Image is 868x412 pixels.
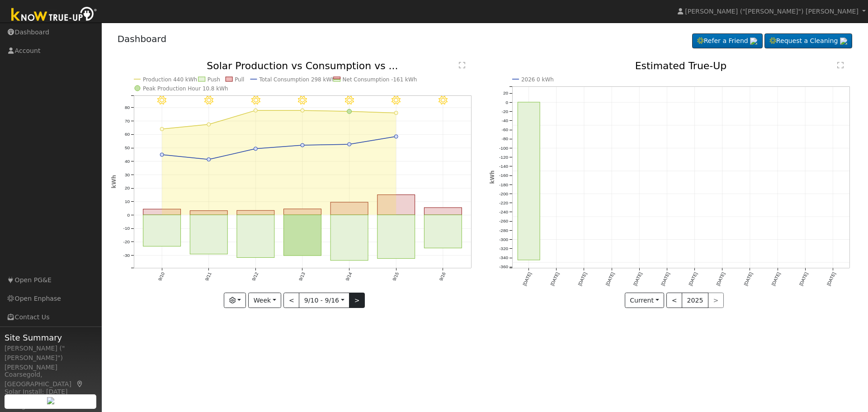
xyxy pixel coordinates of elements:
text: Production 440 kWh [143,76,197,83]
a: Map [76,380,84,388]
text: -240 [499,209,508,214]
text: 30 [124,172,130,177]
rect: onclick="" [330,202,368,215]
text: -280 [499,228,508,233]
text: -120 [499,155,508,160]
span: Site Summary [5,331,97,344]
circle: onclick="" [394,135,398,138]
text: -160 [499,173,508,178]
button: 9/10 - 9/16 [299,293,349,308]
text: -360 [499,265,508,270]
text: Net Consumption -161 kWh [342,76,417,83]
rect: onclick="" [518,102,540,260]
text: -30 [123,253,130,258]
div: System Size: 16.40 kW [5,394,97,404]
circle: onclick="" [207,158,210,161]
div: [PERSON_NAME] ("[PERSON_NAME]") [PERSON_NAME] [5,344,97,372]
img: retrieve [750,38,757,45]
text: -20 [123,240,130,245]
div: Solar Install: [DATE] [5,387,97,397]
text: 9/14 [344,271,353,282]
rect: onclick="" [377,215,415,259]
text: 9/12 [251,271,259,282]
text: kWh [489,170,495,184]
rect: onclick="" [424,208,462,215]
span: [PERSON_NAME] ("[PERSON_NAME]") [PERSON_NAME] [685,8,859,15]
text: -180 [499,182,508,187]
text: [DATE] [550,271,560,286]
circle: onclick="" [254,147,257,151]
circle: onclick="" [347,142,351,146]
text: [DATE] [577,271,588,286]
text: Estimated True-Up [635,60,727,71]
text: 20 [124,186,130,191]
text: [DATE] [660,271,670,286]
text: [DATE] [771,271,781,286]
i: 9/12 - Clear [251,96,260,105]
circle: onclick="" [394,111,398,115]
text: -300 [499,237,508,242]
text: -20 [502,109,509,114]
a: Request a Cleaning [764,33,852,49]
text: 9/16 [439,271,447,282]
text: -100 [499,146,508,151]
text: -10 [123,226,130,231]
button: > [349,293,365,308]
circle: onclick="" [160,153,164,156]
a: Dashboard [118,33,167,44]
text: 40 [124,159,130,164]
text: -60 [502,127,509,132]
rect: onclick="" [283,209,321,215]
text: -320 [499,246,508,251]
text: 0 [127,213,130,218]
button: < [666,293,682,308]
text: Total Consumption 298 kWh [259,76,335,83]
button: 2025 [682,293,708,308]
rect: onclick="" [143,215,180,246]
text: Push [207,76,220,83]
rect: onclick="" [330,215,368,260]
i: 9/16 - Clear [439,96,448,105]
text: [DATE] [632,271,643,286]
div: Coarsegold, [GEOGRAPHIC_DATA] [5,370,97,389]
i: 9/10 - Clear [157,96,166,105]
text: 50 [124,145,130,150]
text: -260 [499,219,508,224]
text: [DATE] [798,271,809,286]
circle: onclick="" [160,128,164,131]
text: 80 [124,105,130,110]
text: [DATE] [688,271,698,286]
rect: onclick="" [190,211,227,215]
text: -220 [499,200,508,205]
button: Current [625,293,665,308]
text: 9/13 [298,271,306,282]
rect: onclick="" [190,215,227,254]
img: Know True-Up [7,5,102,25]
button: < [283,293,299,308]
text: kWh [111,175,117,189]
text: Solar Production vs Consumption vs ... [207,60,398,71]
text: 2026 0 kWh [521,76,554,83]
text: [DATE] [605,271,615,286]
text: 10 [124,199,130,204]
text: 70 [124,118,130,123]
text:  [459,62,465,69]
i: 9/14 - Clear [345,96,354,105]
circle: onclick="" [254,109,257,112]
text: Peak Production Hour 10.8 kWh [143,85,228,92]
text: 20 [503,91,509,96]
text:  [837,62,844,69]
text: -40 [502,118,509,123]
a: Refer a Friend [692,33,763,49]
rect: onclick="" [143,209,180,215]
rect: onclick="" [424,215,462,248]
img: retrieve [840,38,847,45]
button: Week [248,293,281,308]
text: Pull [235,76,244,83]
rect: onclick="" [237,215,274,257]
circle: onclick="" [301,109,304,112]
circle: onclick="" [347,109,351,114]
text: 0 [505,100,508,105]
rect: onclick="" [283,215,321,256]
text: [DATE] [826,271,836,286]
